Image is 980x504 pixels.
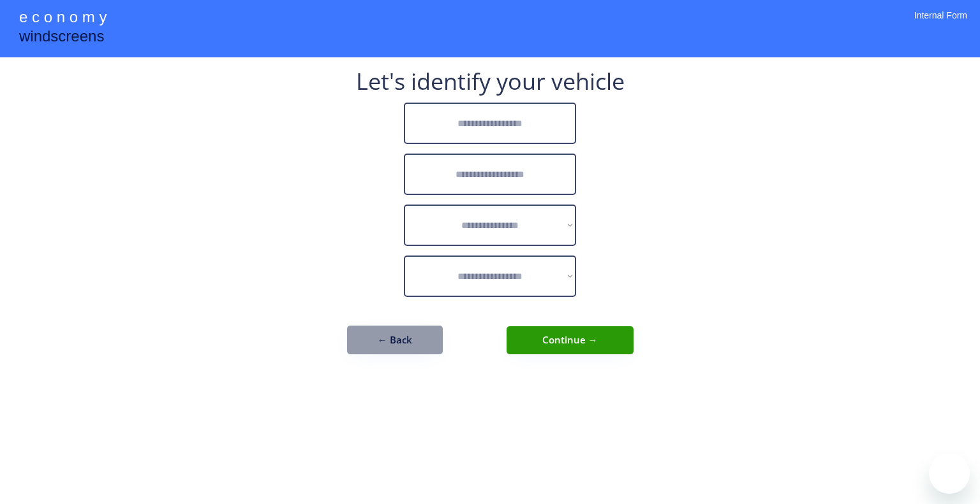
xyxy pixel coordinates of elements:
button: Continue → [507,326,634,354]
div: e c o n o m y [19,6,107,31]
iframe: Button to launch messaging window [929,453,970,494]
div: Internal Form [914,10,967,38]
div: windscreens [19,25,104,50]
button: ← Back [347,326,443,354]
div: Let's identify your vehicle [356,70,625,93]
